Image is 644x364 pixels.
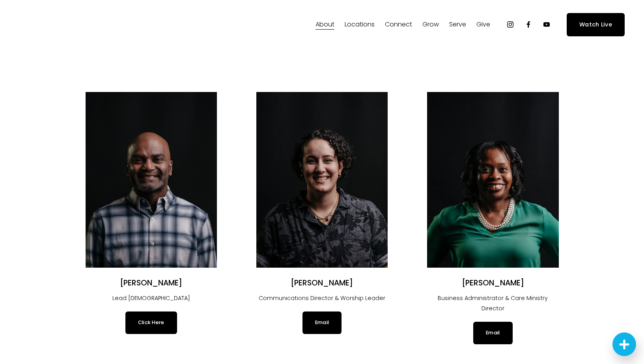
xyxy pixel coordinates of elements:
[256,92,388,268] img: Angélica Smith
[302,311,342,334] a: Email
[476,19,490,30] span: Give
[19,17,129,32] img: Fellowship Memphis
[256,278,388,288] h2: [PERSON_NAME]
[525,21,532,28] a: Facebook
[86,293,217,304] p: Lead [DEMOGRAPHIC_DATA]
[345,18,375,31] a: folder dropdown
[315,19,334,30] span: About
[125,311,177,334] a: Click Here
[385,19,412,30] span: Connect
[86,278,217,288] h2: [PERSON_NAME]
[315,18,334,31] a: folder dropdown
[567,13,625,36] a: Watch Live
[256,293,388,304] p: Communications Director & Worship Leader
[427,293,558,314] p: Business Administrator & Care Ministry Director
[449,19,466,30] span: Serve
[543,21,551,28] a: YouTube
[449,18,466,31] a: folder dropdown
[506,21,514,28] a: Instagram
[473,322,512,344] a: Email
[427,278,558,288] h2: [PERSON_NAME]
[385,18,412,31] a: folder dropdown
[476,18,490,31] a: folder dropdown
[422,18,439,31] a: folder dropdown
[422,19,439,30] span: Grow
[345,19,375,30] span: Locations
